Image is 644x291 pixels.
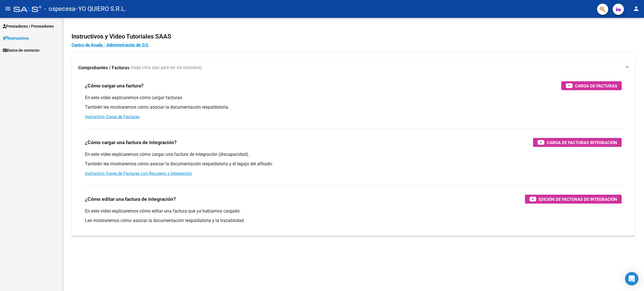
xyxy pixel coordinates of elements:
mat-icon: menu [4,5,11,12]
button: Carga de Facturas Integración [533,138,622,147]
strong: Comprobantes / Facturas [78,65,129,71]
p: También les mostraremos cómo asociar la documentación respaldatoria. [85,104,622,110]
span: Instructivos [3,35,29,41]
p: En este video explicaremos cómo cargar una factura de integración (discapacidad). [85,151,622,158]
span: Prestadores / Proveedores [3,23,54,29]
a: Centro de Ayuda - Administración de O.S. [72,42,149,47]
p: También les mostraremos cómo asociar la documentación respaldatoria y el legajo del afiliado. [85,161,622,167]
span: Edición de Facturas de integración [539,196,617,203]
button: Edición de Facturas de integración [525,195,622,204]
span: (haga click aquí para ver los tutoriales) [131,65,202,71]
mat-icon: person [633,5,640,12]
a: Instructivo Carga de Facturas con Recupero x Integración [85,171,192,176]
span: - YO QUIERO S.R.L. [75,3,126,15]
h3: ¿Cómo cargar una factura de integración? [85,139,177,146]
p: En este video explicaremos cómo cargar facturas. [85,95,622,101]
span: Carga de Facturas [575,82,617,89]
h2: Instructivos y Video Tutoriales SAAS [72,31,635,42]
h3: ¿Cómo editar una factura de integración? [85,195,176,203]
button: Carga de Facturas [561,81,622,90]
p: Les mostraremos cómo asociar la documentación respaldatoria y la trazabilidad. [85,218,622,224]
span: Datos de contacto [3,47,39,53]
a: Instructivo Carga de Facturas [85,114,140,119]
p: En este video explicaremos cómo editar una factura que ya habíamos cargado. [85,208,622,214]
span: - ospecesa [44,3,75,15]
mat-expansion-panel-header: Comprobantes / Facturas (haga click aquí para ver los tutoriales) [72,59,635,77]
h3: ¿Cómo cargar una factura? [85,82,144,90]
div: Open Intercom Messenger [625,272,638,285]
span: Carga de Facturas Integración [547,139,617,146]
div: Comprobantes / Facturas (haga click aquí para ver los tutoriales) [72,77,635,236]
